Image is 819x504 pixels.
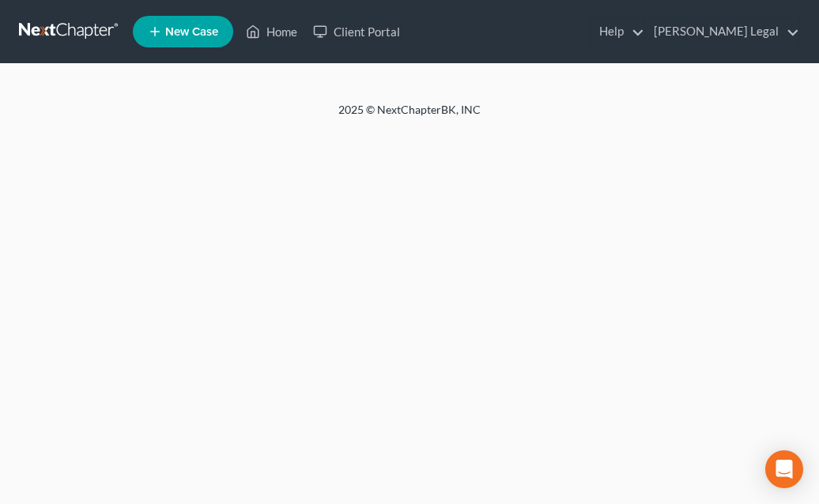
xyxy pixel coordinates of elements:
[133,16,233,47] new-legal-case-button: New Case
[238,17,305,46] a: Home
[30,102,789,130] div: 2025 © NextChapterBK, INC
[765,450,803,488] div: Open Intercom Messenger
[305,17,408,46] a: Client Portal
[591,17,644,46] a: Help
[646,17,799,46] a: [PERSON_NAME] Legal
